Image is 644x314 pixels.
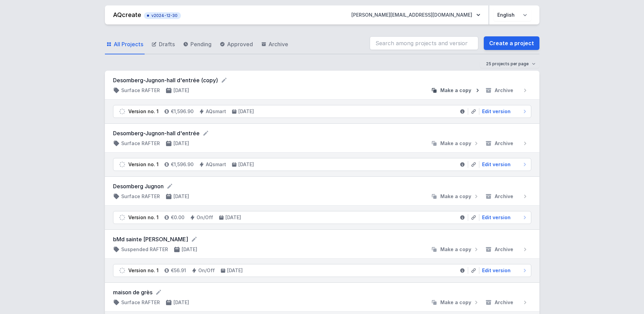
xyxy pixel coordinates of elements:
span: v2024-12-30 [147,13,178,18]
span: Archive [495,299,513,306]
img: draft.svg [119,267,126,274]
button: Make a copy [428,193,482,200]
h4: AQsmart [206,161,226,168]
h4: [DATE] [182,246,197,253]
span: Archive [495,193,513,200]
span: Archive [269,40,288,48]
img: draft.svg [119,161,126,168]
h4: [DATE] [225,214,241,221]
span: Make a copy [440,140,471,147]
h4: Surface RAFTER [121,299,160,306]
h4: €1,596.90 [171,108,194,115]
button: Archive [482,87,531,94]
button: Make a copy [428,246,482,253]
h4: On/Off [197,214,213,221]
div: Version no. 1 [128,267,159,274]
h4: €56.91 [171,267,186,274]
h4: Surface RAFTER [121,140,160,147]
button: v2024-12-30 [144,11,181,19]
h4: AQsmart [206,108,226,115]
h4: €0.00 [171,214,184,221]
h4: [DATE] [238,161,254,168]
span: Edit version [482,214,511,221]
a: Pending [182,35,213,54]
h4: Suspended RAFTER [121,246,168,253]
h4: [DATE] [173,87,189,94]
span: Pending [190,40,211,48]
span: Archive [495,140,513,147]
span: Edit version [482,108,511,115]
div: Version no. 1 [128,161,159,168]
span: Edit version [482,267,511,274]
button: Rename project [202,130,209,137]
button: Archive [482,140,531,147]
span: Make a copy [440,246,471,253]
a: Archive [260,35,290,54]
div: Version no. 1 [128,108,159,115]
h4: [DATE] [173,193,189,200]
form: Desomberg-Jugnon-hall d'entrée (copy) [113,76,531,84]
button: Archive [482,299,531,306]
a: Edit version [479,161,528,168]
a: Approved [218,35,254,54]
span: All Projects [114,40,143,48]
select: Choose language [493,9,531,21]
span: Archive [495,87,513,94]
a: Edit version [479,214,528,221]
button: [PERSON_NAME][EMAIL_ADDRESS][DOMAIN_NAME] [346,9,486,21]
h4: €1,596.90 [171,161,194,168]
span: Make a copy [440,193,471,200]
form: Desomberg Jugnon [113,182,531,190]
h4: Surface RAFTER [121,87,160,94]
a: Edit version [479,267,528,274]
button: Rename project [155,289,162,296]
form: bMd sainte [PERSON_NAME] [113,235,531,243]
button: Rename project [191,236,198,243]
h4: [DATE] [173,299,189,306]
input: Search among projects and versions... [370,36,478,50]
form: Desomberg-Jugnon-hall d'entrée [113,129,531,137]
h4: [DATE] [227,267,243,274]
a: Edit version [479,108,528,115]
h4: Surface RAFTER [121,193,160,200]
span: Approved [227,40,253,48]
a: Create a project [484,36,539,50]
span: Make a copy [440,299,471,306]
h4: [DATE] [173,140,189,147]
a: Drafts [150,35,176,54]
div: Version no. 1 [128,214,159,221]
img: draft.svg [119,214,126,221]
button: Archive [482,193,531,200]
button: Archive [482,246,531,253]
h4: On/Off [198,267,215,274]
a: All Projects [105,35,145,54]
span: Make a copy [440,87,471,94]
button: Rename project [221,77,227,84]
button: Make a copy [428,299,482,306]
button: Make a copy [428,140,482,147]
h4: [DATE] [238,108,254,115]
form: maison de grès [113,288,531,296]
img: draft.svg [119,108,126,115]
button: Rename project [166,183,173,190]
a: AQcreate [113,11,141,18]
span: Edit version [482,161,511,168]
span: Drafts [159,40,175,48]
span: Archive [495,246,513,253]
button: Make a copy [428,87,482,94]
